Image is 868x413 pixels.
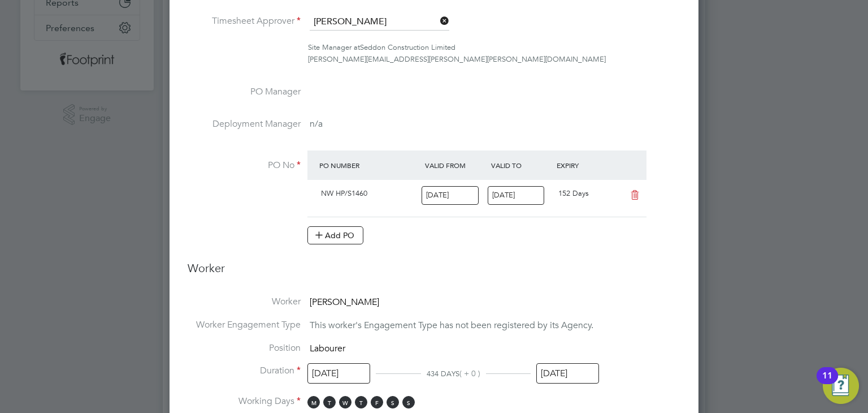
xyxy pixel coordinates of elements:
span: Seddon Construction Limited [360,42,455,52]
label: Duration [188,365,301,377]
div: 11 [822,376,832,390]
span: [PERSON_NAME] [310,296,379,308]
span: [PERSON_NAME][EMAIL_ADDRESS][PERSON_NAME][PERSON_NAME][DOMAIN_NAME] [308,54,606,64]
span: T [355,396,367,408]
span: n/a [310,118,323,130]
div: PO Number [316,155,422,175]
div: Valid From [422,155,488,175]
input: Select one [488,186,545,205]
h3: Worker [188,261,680,285]
span: This worker's Engagement Type has not been registered by its Agency. [310,320,593,331]
label: PO Manager [188,86,301,98]
input: Select one [307,363,370,384]
span: 434 DAYS [427,369,459,378]
label: Deployment Manager [188,118,301,130]
label: Worker Engagement Type [188,319,301,331]
button: Open Resource Center, 11 new notifications [823,368,859,404]
span: T [323,396,336,408]
label: PO No [188,160,301,171]
span: F [371,396,383,408]
label: Position [188,342,301,354]
span: S [387,396,399,408]
div: Expiry [554,155,620,175]
span: M [307,396,320,408]
button: Add PO [307,226,363,244]
span: NW HP/S1460 [321,188,367,198]
span: S [402,396,415,408]
label: Worker [188,296,301,308]
label: Working Days [188,395,301,407]
span: Labourer [310,343,345,354]
input: Select one [536,363,599,384]
span: 152 Days [558,188,589,198]
label: Timesheet Approver [188,15,301,27]
span: Site Manager at [308,42,360,52]
input: Select one [422,186,479,205]
input: Search for... [310,14,449,31]
span: ( + 0 ) [459,368,480,378]
span: W [339,396,351,408]
div: Valid To [488,155,554,175]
